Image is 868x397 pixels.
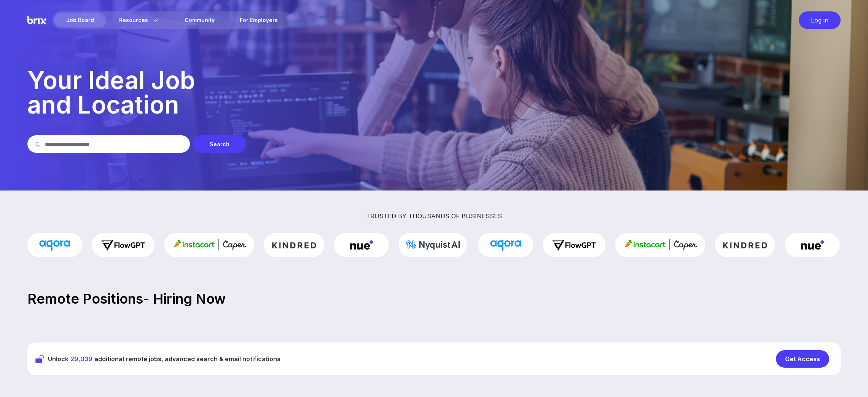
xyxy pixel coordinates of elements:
div: Log in [799,11,841,29]
div: Search [193,135,246,153]
a: Get Access [776,350,833,368]
div: Get Access [776,350,829,368]
p: Your Ideal Job and Location [27,68,841,117]
span: Unlock additional remote jobs, advanced search & email notifications [48,354,280,363]
img: Brix Logo [27,11,46,29]
span: 29,039 [70,355,92,363]
div: Job Board [54,13,106,27]
a: Community [172,13,227,27]
div: Resources [107,13,172,27]
a: For Employers [228,13,290,27]
a: Log in [795,11,841,29]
